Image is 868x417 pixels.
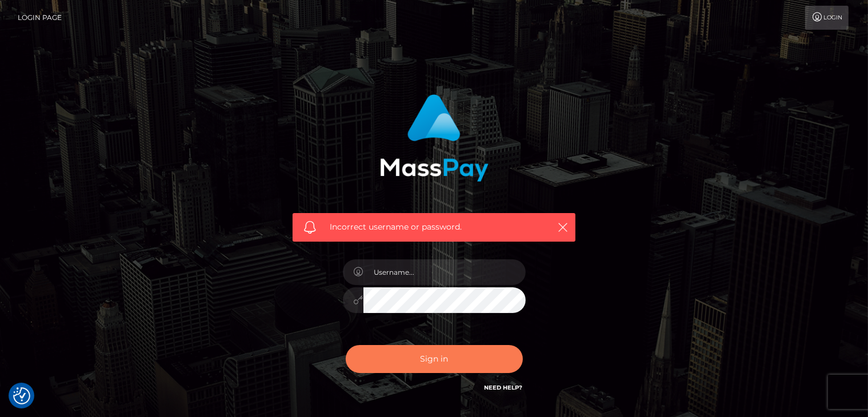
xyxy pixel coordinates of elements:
a: Login [805,6,849,30]
button: Sign in [346,345,523,373]
input: Username... [363,259,526,285]
span: Incorrect username or password. [330,221,538,233]
a: Need Help? [485,384,523,391]
button: Consent Preferences [13,387,30,404]
a: Login Page [18,6,62,30]
img: Revisit consent button [13,387,30,404]
img: MassPay Login [380,94,489,182]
